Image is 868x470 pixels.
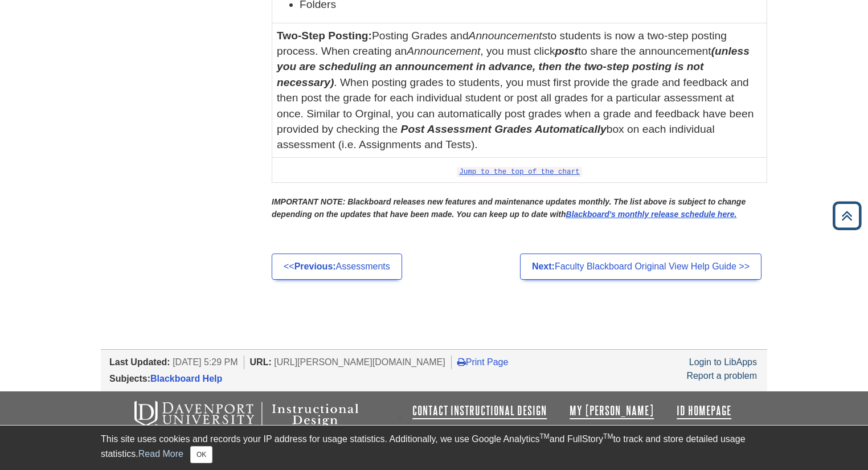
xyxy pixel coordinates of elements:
strong: Two-Step Posting: [277,30,372,42]
a: Read More [138,449,183,459]
a: Next:Faculty Blackboard Original View Help Guide >> [520,254,761,280]
strong: Previous: [294,261,336,271]
img: Davenport University Instructional Design [125,400,399,428]
strong: IMPORTANT NOTE: Blackboard releases new features and maintenance updates monthly. The list above ... [272,197,746,219]
i: Print Page [457,357,466,366]
a: Print Page [457,357,509,367]
span: Subjects: [109,374,150,383]
a: Login to LibApps [689,357,757,367]
td: Posting Grades and to students is now a two-step posting process. When creating an , you must cli... [272,23,767,157]
strong: Next: [532,261,555,271]
em: Announcement [407,45,480,57]
strong: Post Assessment Grades Automatically [401,123,607,135]
span: Last Updated: [109,357,170,367]
a: Contact Instructional Design [412,404,547,418]
a: Blackboard's monthly release schedule here. [566,210,737,219]
a: My [PERSON_NAME] [570,404,654,418]
a: Report a problem [686,371,757,381]
em: post [555,45,578,57]
strong: (unless you are scheduling an announcement in advance, then the two-step posting is not necessary) [277,45,750,88]
span: [URL][PERSON_NAME][DOMAIN_NAME] [274,357,445,367]
a: Back to Top [829,208,865,223]
span: [DATE] 5:29 PM [173,357,238,367]
sup: TM [539,432,549,440]
span: URL: [250,357,272,367]
button: Close [190,446,212,463]
a: Blackboard Help [150,374,222,383]
em: Announcements [469,30,548,42]
sup: TM [603,432,613,440]
a: <<Previous:Assessments [272,254,402,280]
a: Jump to the top of the chart [459,168,580,176]
a: ID Homepage [677,404,731,418]
div: This site uses cookies and records your IP address for usage statistics. Additionally, we use Goo... [101,432,767,463]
